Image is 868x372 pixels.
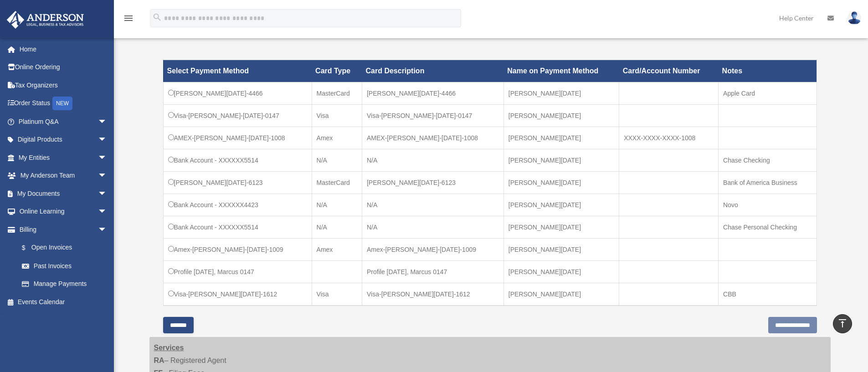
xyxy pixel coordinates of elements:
td: N/A [312,194,362,216]
th: Card/Account Number [619,60,719,82]
a: vertical_align_top [833,314,852,333]
a: menu [123,16,134,24]
span: arrow_drop_down [98,184,116,203]
td: [PERSON_NAME][DATE] [503,283,619,306]
td: Apple Card [719,82,817,105]
td: Novo [719,194,817,216]
span: arrow_drop_down [98,220,116,239]
td: [PERSON_NAME][DATE]-6123 [163,172,312,194]
a: My Entitiesarrow_drop_down [6,148,121,167]
td: [PERSON_NAME][DATE] [503,172,619,194]
strong: Services [154,344,184,352]
th: Notes [719,60,817,82]
td: Bank Account - XXXXXX5514 [163,216,312,239]
a: Tax Organizers [6,76,121,94]
td: [PERSON_NAME][DATE] [503,216,619,239]
a: Digital Productsarrow_drop_down [6,131,121,149]
a: Online Ordering [6,58,121,76]
td: N/A [312,216,362,239]
a: My Anderson Teamarrow_drop_down [6,167,121,185]
a: Order StatusNEW [6,94,121,113]
td: Visa [312,283,362,306]
div: NEW [52,97,72,110]
td: [PERSON_NAME][DATE] [503,127,619,149]
a: Home [6,40,121,58]
td: Visa-[PERSON_NAME][DATE]-1612 [362,283,503,306]
td: N/A [362,194,503,216]
td: Bank of America Business [719,172,817,194]
td: [PERSON_NAME][DATE] [503,239,619,261]
span: arrow_drop_down [98,167,116,185]
td: Amex [312,239,362,261]
a: My Documentsarrow_drop_down [6,184,121,203]
td: AMEX-[PERSON_NAME]-[DATE]-1008 [362,127,503,149]
td: N/A [362,149,503,172]
td: [PERSON_NAME][DATE]-6123 [362,172,503,194]
a: Platinum Q&Aarrow_drop_down [6,112,121,131]
span: arrow_drop_down [98,203,116,221]
td: [PERSON_NAME][DATE] [503,82,619,105]
td: [PERSON_NAME][DATE] [503,105,619,127]
a: Online Learningarrow_drop_down [6,203,121,221]
i: search [152,12,162,22]
td: Profile [DATE], Marcus 0147 [362,261,503,283]
a: $Open Invoices [13,239,112,257]
strong: RA [154,357,164,364]
a: Billingarrow_drop_down [6,220,116,239]
td: Profile [DATE], Marcus 0147 [163,261,312,283]
span: $ [27,242,31,254]
td: Visa-[PERSON_NAME][DATE]-1612 [163,283,312,306]
td: MasterCard [312,82,362,105]
th: Card Type [312,60,362,82]
th: Name on Payment Method [503,60,619,82]
td: Visa-[PERSON_NAME]-[DATE]-0147 [362,105,503,127]
span: arrow_drop_down [98,131,116,149]
td: N/A [312,149,362,172]
td: Visa-[PERSON_NAME]-[DATE]-0147 [163,105,312,127]
img: User Pic [847,11,861,25]
a: Manage Payments [13,275,116,293]
td: Bank Account - XXXXXX4423 [163,194,312,216]
td: Amex [312,127,362,149]
td: [PERSON_NAME][DATE] [503,149,619,172]
a: Events Calendar [6,293,121,311]
th: Card Description [362,60,503,82]
td: Bank Account - XXXXXX5514 [163,149,312,172]
span: arrow_drop_down [98,148,116,167]
td: [PERSON_NAME][DATE]-4466 [163,82,312,105]
td: Amex-[PERSON_NAME]-[DATE]-1009 [362,239,503,261]
td: [PERSON_NAME][DATE]-4466 [362,82,503,105]
a: Past Invoices [13,257,116,275]
td: Chase Checking [719,149,817,172]
th: Select Payment Method [163,60,312,82]
span: arrow_drop_down [98,112,116,131]
i: vertical_align_top [837,318,848,329]
td: AMEX-[PERSON_NAME]-[DATE]-1008 [163,127,312,149]
td: XXXX-XXXX-XXXX-1008 [619,127,719,149]
td: Visa [312,105,362,127]
td: CBB [719,283,817,306]
img: Anderson Advisors Platinum Portal [4,11,87,29]
td: Chase Personal Checking [719,216,817,239]
td: [PERSON_NAME][DATE] [503,261,619,283]
td: N/A [362,216,503,239]
td: Amex-[PERSON_NAME]-[DATE]-1009 [163,239,312,261]
i: menu [123,13,134,24]
td: [PERSON_NAME][DATE] [503,194,619,216]
td: MasterCard [312,172,362,194]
